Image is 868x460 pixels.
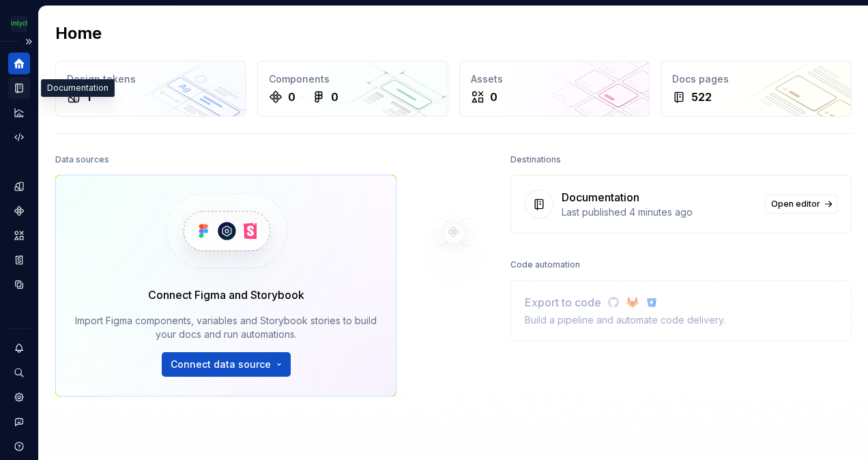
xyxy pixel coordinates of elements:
button: Search ⌘K [8,362,30,384]
a: Settings [8,386,30,408]
a: Storybook stories [8,249,30,271]
a: Design tokens1 [55,61,246,117]
button: Contact support [8,411,30,433]
button: Expand sidebar [19,32,38,51]
a: Home [8,53,30,74]
div: 0 [288,89,295,105]
a: Code automation [8,126,30,148]
a: Assets [8,225,30,246]
div: Connect Figma and Storybook [148,287,304,303]
div: Build a pipeline and automate code delivery. [525,313,725,327]
div: Destinations [510,150,561,169]
h2: Home [55,23,102,44]
div: Documentation [562,189,639,205]
button: Notifications [8,337,30,359]
div: 0 [331,89,338,105]
a: Components [8,200,30,222]
div: 1 [86,89,91,105]
div: Last published 4 minutes ago [562,205,757,219]
a: Documentation [8,77,30,99]
a: Design tokens [8,175,30,197]
span: Connect data source [171,358,271,371]
div: Data sources [55,150,109,169]
img: 91fb9bbd-befe-470e-ae9b-8b56c3f0f44a.png [11,16,27,32]
div: 0 [490,89,497,105]
div: Export to code [525,294,725,311]
a: Open editor [765,195,837,214]
div: Documentation [41,79,115,97]
a: Analytics [8,102,30,124]
span: Open editor [771,199,820,210]
div: 522 [691,89,712,105]
div: Components [269,72,437,86]
button: Connect data source [162,352,291,377]
div: Assets [471,72,639,86]
a: Docs pages522 [661,61,852,117]
div: Design tokens [67,72,235,86]
a: Data sources [8,274,30,296]
div: Import Figma components, variables and Storybook stories to build your docs and run automations. [75,314,377,341]
div: Code automation [510,255,580,274]
a: Assets0 [459,61,650,117]
div: Docs pages [672,72,840,86]
a: Components00 [257,61,448,117]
